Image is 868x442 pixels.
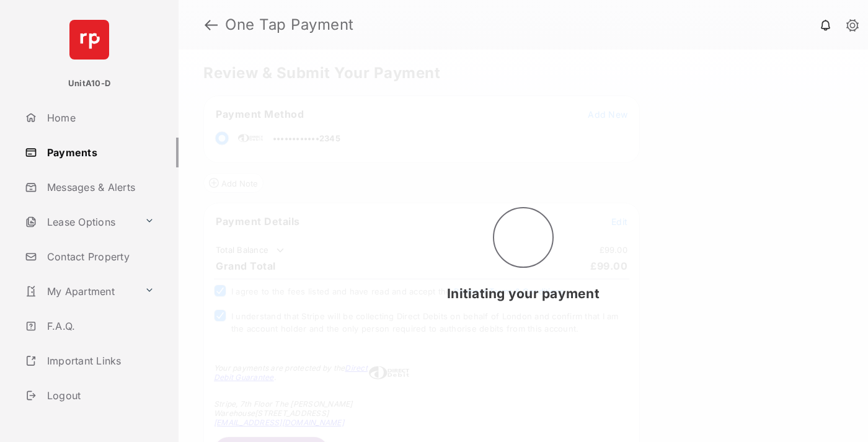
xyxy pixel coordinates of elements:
[20,242,179,272] a: Contact Property
[225,17,354,32] strong: One Tap Payment
[20,172,179,202] a: Messages & Alerts
[20,276,139,306] a: My Apartment
[20,207,139,237] a: Lease Options
[20,381,179,410] a: Logout
[20,346,159,376] a: Important Links
[20,138,179,167] a: Payments
[20,103,179,133] a: Home
[447,286,600,301] span: Initiating your payment
[69,20,109,60] img: svg+xml;base64,PHN2ZyB4bWxucz0iaHR0cDovL3d3dy53My5vcmcvMjAwMC9zdmciIHdpZHRoPSI2NCIgaGVpZ2h0PSI2NC...
[20,311,179,341] a: F.A.Q.
[68,77,110,90] p: UnitA10-D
